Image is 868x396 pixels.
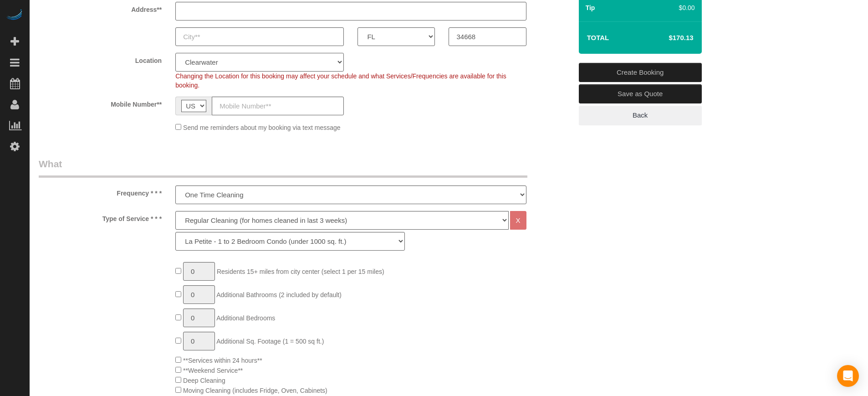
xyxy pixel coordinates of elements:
[449,27,526,46] input: Zip Code**
[5,9,24,22] img: Automaid Logo
[175,72,506,89] span: Changing the Location for this booking may affect your schedule and what Services/Frequencies are...
[32,185,168,198] label: Frequency * * *
[668,3,694,12] div: $0.00
[217,268,384,275] span: Residents 15+ miles from city center (select 1 per 15 miles)
[579,63,702,82] a: Create Booking
[216,291,342,298] span: Additional Bathrooms (2 included by default)
[183,387,327,394] span: Moving Cleaning (includes Fridge, Oven, Cabinets)
[216,314,275,322] span: Additional Bedrooms
[641,34,693,42] h4: $170.13
[32,211,168,223] label: Type of Service * * *
[579,84,702,103] a: Save as Quote
[183,377,225,384] span: Deep Cleaning
[212,97,344,115] input: Mobile Number**
[32,97,168,109] label: Mobile Number**
[32,53,168,65] label: Location
[216,338,324,345] span: Additional Sq. Footage (1 = 500 sq ft.)
[183,124,341,131] span: Send me reminders about my booking via text message
[183,357,262,364] span: **Services within 24 hours**
[39,157,527,178] legend: What
[837,365,859,387] div: Open Intercom Messenger
[587,34,609,41] strong: Total
[586,3,595,12] label: Tip
[579,106,702,125] a: Back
